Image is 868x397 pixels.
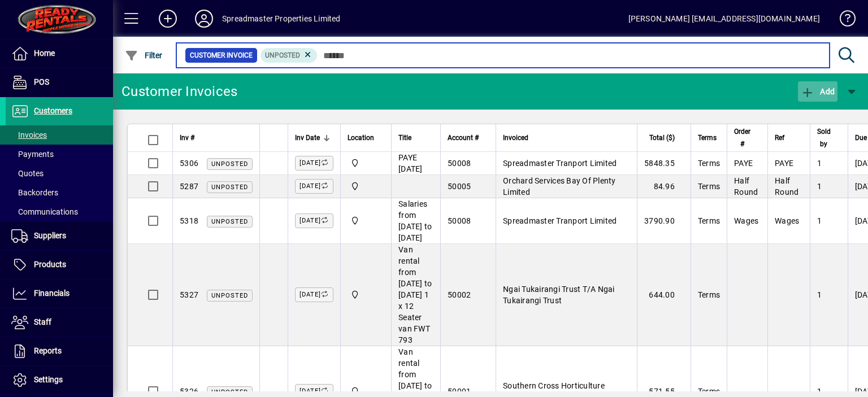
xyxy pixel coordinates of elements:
div: Inv # [180,132,253,144]
div: Location [348,132,384,144]
span: Terms [698,132,717,144]
span: 5318 [180,216,198,225]
label: [DATE] [295,156,333,171]
span: PAYE [DATE] [398,153,423,173]
span: Half Round [734,176,758,197]
span: Terms [698,387,720,396]
span: Ref [775,132,784,144]
span: Terms [698,159,720,168]
span: PAYE [734,159,753,168]
mat-chip: Customer Invoice Status: Unposted [261,48,318,63]
a: POS [6,68,113,97]
div: Title [398,132,433,144]
span: 5287 [180,182,198,191]
div: Sold by [817,125,841,150]
span: Half Round [775,176,798,197]
span: Unposted [211,218,248,225]
span: Title [398,132,411,144]
span: Unposted [211,292,248,299]
span: Terms [698,182,720,191]
span: 50001 [448,387,471,396]
span: 965 State Highway 2 [348,157,384,169]
span: Orchard Services Bay Of Plenty Limited [503,176,616,197]
span: Unposted [211,184,248,191]
span: Terms [698,290,720,299]
a: Knowledge Base [831,2,854,39]
label: [DATE] [295,287,333,302]
span: 5327 [180,290,198,299]
span: Account # [448,132,479,144]
span: 1 [817,216,822,225]
a: Reports [6,337,113,365]
span: 1 [817,387,822,396]
span: Invoiced [503,132,528,144]
a: Staff [6,308,113,337]
a: Home [6,40,113,68]
span: Invoices [11,130,47,139]
span: Financials [34,289,70,298]
button: Filter [122,45,166,66]
span: Suppliers [34,231,66,240]
a: Settings [6,366,113,394]
td: 5848.35 [637,152,691,175]
a: Suppliers [6,222,113,250]
span: 1 [817,290,822,299]
span: 50005 [448,182,471,191]
span: Unposted [211,160,248,168]
span: Inv Date [295,132,320,144]
span: Unposted [211,389,248,396]
span: 50008 [448,216,471,225]
span: PAYE [775,159,793,168]
label: [DATE] [295,179,333,194]
span: 5306 [180,159,198,168]
a: Invoices [6,125,113,145]
span: Sold by [817,125,831,150]
span: Backorders [11,188,58,197]
span: 1 [817,182,822,191]
span: Communications [11,207,78,216]
span: 965 State Highway 2 [348,180,384,193]
span: Order # [734,125,750,150]
span: Van rental from [DATE] to [DATE] 1 x 12 Seater van FWT 793 [398,245,432,344]
a: Payments [6,145,113,164]
span: Unposted [265,51,300,59]
div: Invoiced [503,132,630,144]
span: POS [34,77,49,86]
span: Salaries from [DATE] to [DATE] [398,199,432,242]
span: Products [34,260,66,269]
span: Quotes [11,169,44,178]
span: Spreadmaster Tranport Limited [503,159,617,168]
a: Quotes [6,164,113,183]
span: Staff [34,317,51,326]
div: Inv Date [295,132,333,144]
span: Settings [34,375,63,384]
span: Terms [698,216,720,225]
span: 5326 [180,387,198,396]
span: Customer Invoice [190,50,253,61]
button: Add [150,8,186,29]
div: Total ($) [644,132,685,144]
span: Ngai Tukairangi Trust T/A Ngai Tukairangi Trust [503,285,615,305]
span: 50002 [448,290,471,299]
button: Profile [186,8,222,29]
label: [DATE] [295,213,333,228]
td: 644.00 [637,244,691,346]
span: Reports [34,346,62,355]
span: 50008 [448,159,471,168]
div: Customer Invoices [121,82,237,101]
span: Inv # [180,132,194,144]
div: [PERSON_NAME] [EMAIL_ADDRESS][DOMAIN_NAME] [628,10,820,28]
span: Customers [34,106,72,115]
a: Products [6,251,113,279]
span: 1 [817,159,822,168]
span: Wages [734,216,758,225]
span: Add [801,87,835,96]
a: Financials [6,280,113,308]
span: Wages [775,216,799,225]
span: 965 State Highway 2 [348,289,384,301]
span: Filter [125,51,163,60]
td: 84.96 [637,175,691,198]
span: 965 State Highway 2 [348,215,384,227]
span: Home [34,49,55,58]
div: Order # [734,125,761,150]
